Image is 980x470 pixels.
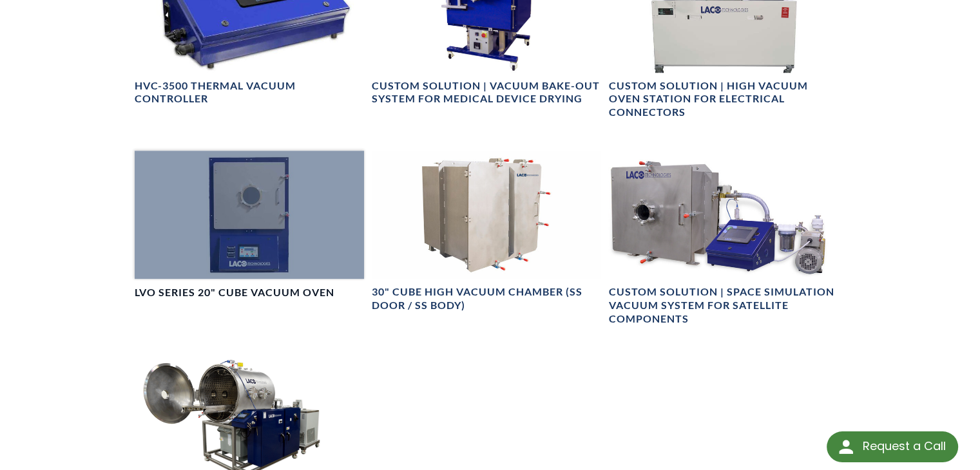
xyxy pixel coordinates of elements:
div: Request a Call [862,431,945,461]
h4: HVC-3500 Thermal Vacuum Controller [135,79,364,106]
h4: Custom Solution | Space Simulation Vacuum System for Satellite Components [608,285,838,325]
h4: 30" Cube High Vacuum Chamber (SS Door / SS Body) [372,285,601,312]
h4: Custom Solution | Vacuum Bake-Out System for Medical Device Drying [372,79,601,106]
a: LVC303030-3322-CH SS Vacuum Chamber left side angle view30" Cube High Vacuum Chamber (SS Door / S... [372,151,601,313]
a: Turbo Vacuum System for Satellite Component TestingCustom Solution | Space Simulation Vacuum Syst... [608,151,838,326]
img: round button [836,437,856,457]
a: Vacuum Oven Cube Front Aluminum Door, front viewLVO Series 20" Cube Vacuum Oven [135,151,364,300]
h4: LVO Series 20" Cube Vacuum Oven [135,286,334,299]
h4: Custom Solution | High Vacuum Oven Station for Electrical Connectors [608,79,838,119]
div: Request a Call [827,431,958,462]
